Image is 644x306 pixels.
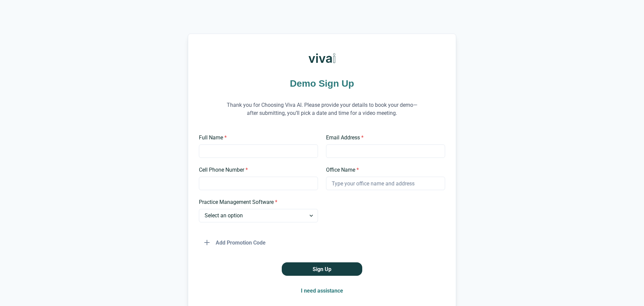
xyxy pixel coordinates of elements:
[282,262,362,276] button: Sign Up
[199,134,314,142] label: Full Name
[199,236,271,249] button: Add Promotion Code
[326,134,441,142] label: Email Address
[296,284,348,297] button: I need assistance
[199,198,314,206] label: Practice Management Software
[326,166,441,174] label: Office Name
[199,77,445,90] h1: Demo Sign Up
[221,93,423,126] p: Thank you for Choosing Viva AI. Please provide your details to book your demo—after submitting, y...
[309,45,335,72] img: Viva AI Logo
[199,166,314,174] label: Cell Phone Number
[326,177,445,190] input: Type your office name and address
